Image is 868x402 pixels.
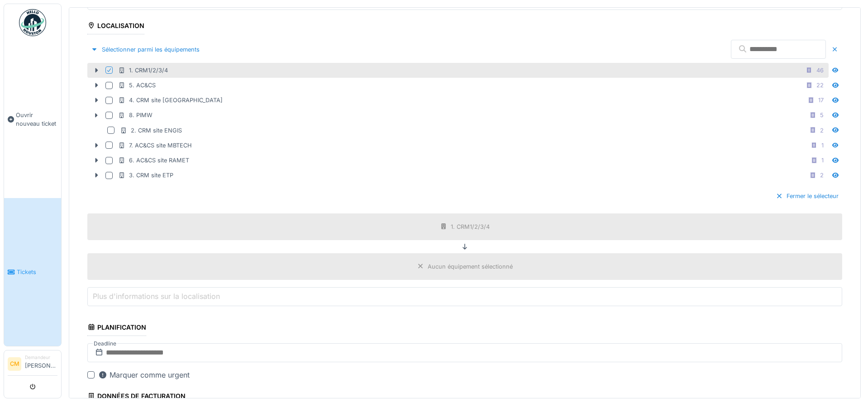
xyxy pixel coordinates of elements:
[8,354,57,376] a: CM Demandeur[PERSON_NAME]
[98,369,190,380] div: Marquer comme urgent
[19,9,46,36] img: Badge_color-CXgf-gQk.svg
[816,81,824,90] div: 22
[87,19,144,34] div: Localisation
[87,321,146,336] div: Planification
[4,41,61,198] a: Ouvrir nouveau ticket
[8,357,21,371] li: CM
[428,262,513,271] div: Aucun équipement sélectionné
[118,66,168,75] div: 1. CRM1/2/3/4
[118,156,189,165] div: 6. AC&CS site RAMET
[118,141,192,150] div: 7. AC&CS site MBTECH
[91,291,222,302] label: Plus d'informations sur la localisation
[16,111,57,128] span: Ouvrir nouveau ticket
[451,222,490,231] div: 1. CRM1/2/3/4
[4,198,61,346] a: Tickets
[25,354,57,361] div: Demandeur
[820,171,824,180] div: 2
[816,66,824,75] div: 46
[118,81,156,90] div: 5. AC&CS
[772,190,842,202] div: Fermer le sélecteur
[820,111,824,119] div: 5
[821,156,824,165] div: 1
[25,354,57,374] li: [PERSON_NAME]
[87,43,203,56] div: Sélectionner parmi les équipements
[17,268,57,276] span: Tickets
[118,111,153,119] div: 8. PIMW
[820,126,824,135] div: 2
[118,96,223,104] div: 4. CRM site [GEOGRAPHIC_DATA]
[821,141,824,150] div: 1
[120,126,182,135] div: 2. CRM site ENGIS
[818,96,824,104] div: 17
[118,171,173,180] div: 3. CRM site ETP
[93,339,117,349] label: Deadline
